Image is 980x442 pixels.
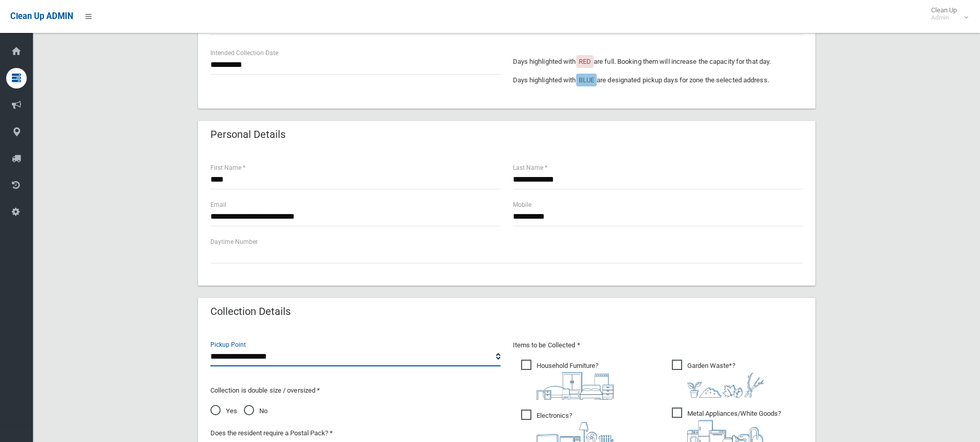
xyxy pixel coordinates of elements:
header: Personal Details [198,125,298,145]
p: Collection is double size / oversized * [210,384,501,397]
span: Garden Waste* [672,360,764,398]
span: RED [579,58,591,65]
img: aa9efdbe659d29b613fca23ba79d85cb.png [537,372,614,400]
label: Does the resident require a Postal Pack? * [210,427,333,439]
header: Collection Details [198,302,303,322]
i: ? [687,362,764,398]
p: Days highlighted with are full. Booking them will increase the capacity for that day. [513,56,803,68]
span: No [244,405,268,417]
p: Items to be Collected * [513,339,803,351]
img: 4fd8a5c772b2c999c83690221e5242e0.png [687,372,764,398]
span: Yes [210,405,237,417]
span: Clean Up [926,6,967,22]
span: BLUE [579,76,594,84]
i: ? [537,362,614,400]
small: Admin [931,14,957,22]
span: Household Furniture [521,360,614,400]
span: Clean Up ADMIN [10,11,73,21]
p: Days highlighted with are designated pickup days for zone the selected address. [513,74,803,86]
